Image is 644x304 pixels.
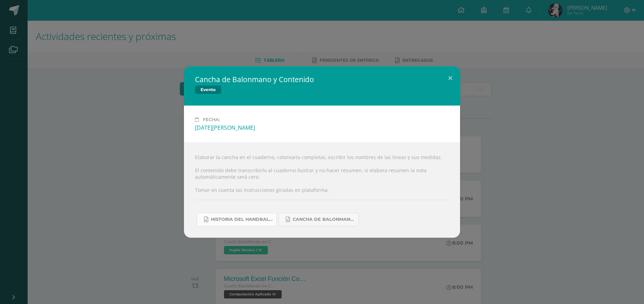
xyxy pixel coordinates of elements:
[203,117,220,122] span: Fecha:
[195,124,449,131] div: [DATE][PERSON_NAME]
[211,217,273,222] span: Historia del handball.docx
[440,66,460,90] button: Close (Esc)
[184,143,460,237] div: Elaborar la cancha en el cuaderno, colorearla completas, escribir los nombres de las líneas y sus...
[195,75,314,84] h2: Cancha de Balonmano y Contenido
[197,213,277,226] a: Historia del handball.docx
[293,217,355,222] span: Cancha de Balonmano.docx
[195,86,221,94] span: Evento
[279,213,359,226] a: Cancha de Balonmano.docx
